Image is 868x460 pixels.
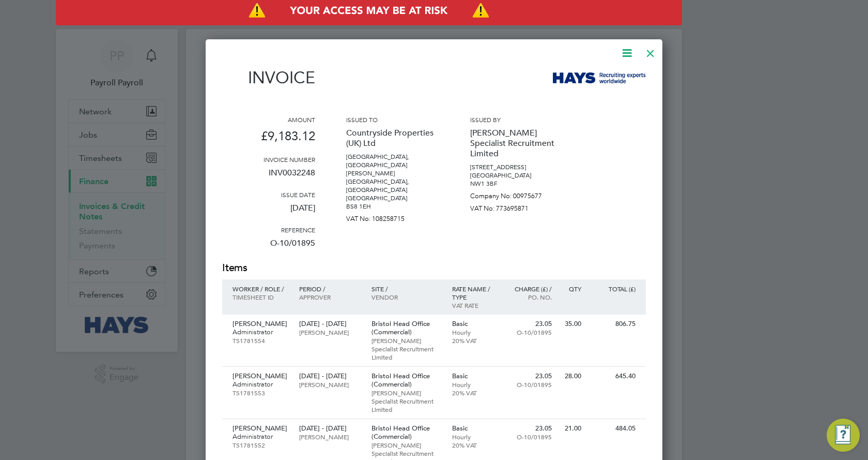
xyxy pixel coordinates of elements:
[346,194,439,202] p: [GEOGRAPHIC_DATA]
[470,124,563,163] p: [PERSON_NAME] Specialist Recruitment Limited
[470,180,563,188] p: NW1 3BF
[299,285,361,293] p: Period /
[452,301,497,309] p: VAT rate
[222,115,315,124] h3: Amount
[553,72,646,83] img: hays-logo-remittance.png
[233,336,289,345] p: TS1781554
[222,190,315,199] h3: Issue date
[233,320,289,328] p: [PERSON_NAME]
[222,155,315,164] h3: Invoice number
[592,320,636,328] p: 806.75
[371,336,442,361] p: [PERSON_NAME] Specialist Recruitment Limited
[507,424,552,433] p: 23.05
[233,380,289,389] p: Administrator
[222,124,315,155] p: £9,183.12
[507,320,552,328] p: 23.05
[592,285,636,293] p: Total (£)
[452,372,497,380] p: Basic
[507,328,552,336] p: O-10/01895
[371,389,442,413] p: [PERSON_NAME] Specialist Recruitment Limited
[222,68,315,87] h1: Invoice
[470,200,563,213] p: VAT No: 773695871
[452,380,497,389] p: Hourly
[222,261,646,275] h2: Items
[371,320,442,336] p: Bristol Head Office (Commercial)
[371,372,442,389] p: Bristol Head Office (Commercial)
[299,433,361,441] p: [PERSON_NAME]
[452,285,497,301] p: Rate name / type
[592,424,636,433] p: 484.05
[299,320,361,328] p: [DATE] - [DATE]
[507,433,552,441] p: O-10/01895
[452,336,497,345] p: 20% VAT
[470,115,563,124] h3: Issued by
[233,285,289,293] p: Worker / Role /
[299,424,361,433] p: [DATE] - [DATE]
[452,424,497,433] p: Basic
[346,211,439,223] p: VAT No: 108258715
[233,328,289,336] p: Administrator
[222,199,315,226] p: [DATE]
[233,372,289,380] p: [PERSON_NAME]
[233,441,289,449] p: TS1781552
[222,226,315,234] h3: Reference
[592,372,636,380] p: 645.40
[507,293,552,301] p: Po. No.
[299,293,361,301] p: Approver
[562,285,581,293] p: QTY
[371,285,442,293] p: Site /
[507,285,552,293] p: Charge (£) /
[452,389,497,397] p: 20% VAT
[452,433,497,441] p: Hourly
[346,124,439,153] p: Countryside Properties (UK) Ltd
[299,372,361,380] p: [DATE] - [DATE]
[371,424,442,441] p: Bristol Head Office (Commercial)
[827,419,860,452] button: Engage Resource Center
[452,441,497,449] p: 20% VAT
[233,389,289,397] p: TS1781553
[452,320,497,328] p: Basic
[470,163,563,171] p: [STREET_ADDRESS]
[299,380,361,389] p: [PERSON_NAME]
[346,177,439,194] p: [GEOGRAPHIC_DATA], [GEOGRAPHIC_DATA]
[562,424,581,433] p: 21.00
[233,433,289,441] p: Administrator
[470,188,563,200] p: Company No: 00975677
[371,293,442,301] p: Vendor
[346,202,439,211] p: BS8 1EH
[222,234,315,261] p: O-10/01895
[346,115,439,124] h3: Issued to
[562,320,581,328] p: 35.00
[299,328,361,336] p: [PERSON_NAME]
[452,328,497,336] p: Hourly
[507,380,552,389] p: O-10/01895
[346,153,439,177] p: [GEOGRAPHIC_DATA], [GEOGRAPHIC_DATA][PERSON_NAME]
[507,372,552,380] p: 23.05
[233,293,289,301] p: Timesheet ID
[562,372,581,380] p: 28.00
[470,171,563,180] p: [GEOGRAPHIC_DATA]
[233,424,289,433] p: [PERSON_NAME]
[222,164,315,190] p: INV0032248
